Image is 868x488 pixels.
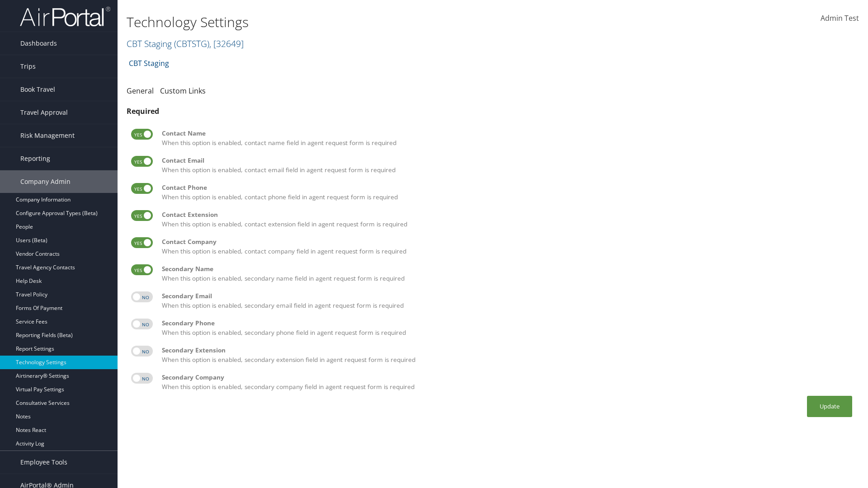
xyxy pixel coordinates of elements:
[821,5,859,33] a: Admin Test
[162,346,854,355] div: Secondary Extension
[127,106,859,117] div: Required
[162,264,854,283] label: When this option is enabled, secondary name field in agent request form is required
[20,6,110,27] img: airportal-logo.png
[821,13,859,23] span: Admin Test
[20,124,75,147] span: Risk Management
[162,291,854,310] label: When this option is enabled, secondary email field in agent request form is required
[162,319,854,337] label: When this option is enabled, secondary phone field in agent request form is required
[162,183,854,192] div: Contact Phone
[209,38,244,50] span: , [ 32649 ]
[162,156,854,165] div: Contact Email
[127,13,615,32] h1: Technology Settings
[162,346,854,364] label: When this option is enabled, secondary extension field in agent request form is required
[162,373,854,391] label: When this option is enabled, secondary company field in agent request form is required
[162,183,854,202] label: When this option is enabled, contact phone field in agent request form is required
[162,291,854,300] div: Secondary Email
[162,237,854,256] label: When this option is enabled, contact company field in agent request form is required
[162,264,854,273] div: Secondary Name
[162,129,854,147] label: When this option is enabled, contact name field in agent request form is required
[162,237,854,246] div: Contact Company
[20,170,71,193] span: Company Admin
[162,210,854,229] label: When this option is enabled, contact extension field in agent request form is required
[162,156,854,174] label: When this option is enabled, contact email field in agent request form is required
[162,210,854,219] div: Contact Extension
[807,396,852,417] button: Update
[20,32,57,55] span: Dashboards
[129,54,169,72] a: CBT Staging
[20,55,36,78] span: Trips
[20,101,68,124] span: Travel Approval
[20,78,55,101] span: Book Travel
[162,373,854,382] div: Secondary Company
[160,86,206,96] a: Custom Links
[162,129,854,138] div: Contact Name
[162,319,854,328] div: Secondary Phone
[127,86,154,96] a: General
[20,451,67,474] span: Employee Tools
[174,38,209,50] span: ( CBTSTG )
[20,147,50,170] span: Reporting
[127,38,244,50] a: CBT Staging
